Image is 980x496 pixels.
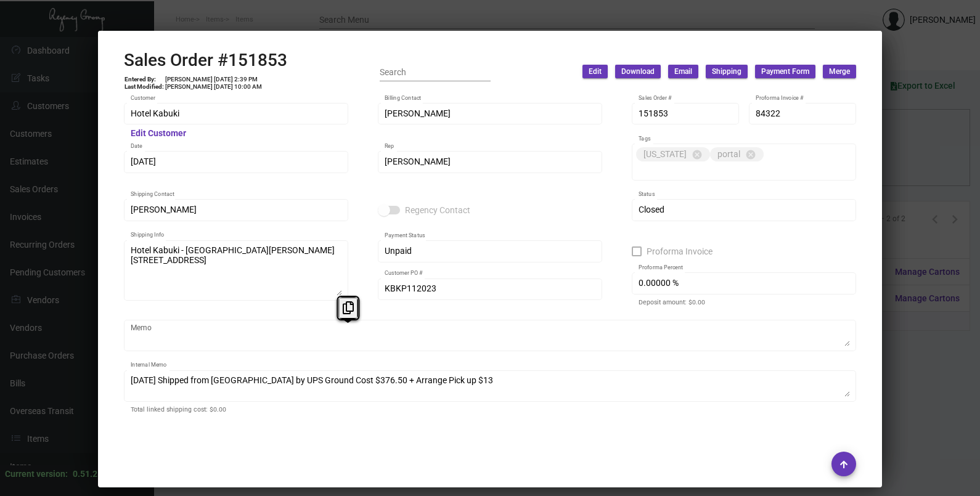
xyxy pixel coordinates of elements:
[755,65,815,78] button: Payment Form
[165,83,263,91] td: [PERSON_NAME] [DATE] 10:00 AM
[712,67,741,77] span: Shipping
[692,149,703,160] mat-icon: cancel
[385,246,412,256] span: Unpaid
[706,65,748,78] button: Shipping
[761,67,809,77] span: Payment Form
[5,468,68,481] div: Current version:
[343,301,354,314] i: Copy
[823,65,856,78] button: Merge
[124,50,287,71] h2: Sales Order #151853
[615,65,661,78] button: Download
[73,468,97,481] div: 0.51.2
[124,83,165,91] td: Last Modified:
[639,205,664,214] span: Closed
[639,299,705,306] mat-hint: Deposit amount: $0.00
[829,67,850,77] span: Merge
[621,67,655,77] span: Download
[165,76,263,83] td: [PERSON_NAME] [DATE] 2:39 PM
[589,67,602,77] span: Edit
[131,406,226,413] mat-hint: Total linked shipping cost: $0.00
[636,147,710,161] mat-chip: [US_STATE]
[405,203,470,218] span: Regency Contact
[647,244,713,259] span: Proforma Invoice
[668,65,698,78] button: Email
[124,76,165,83] td: Entered By:
[674,67,692,77] span: Email
[710,147,764,161] mat-chip: portal
[745,149,756,160] mat-icon: cancel
[131,129,186,139] mat-hint: Edit Customer
[582,65,608,78] button: Edit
